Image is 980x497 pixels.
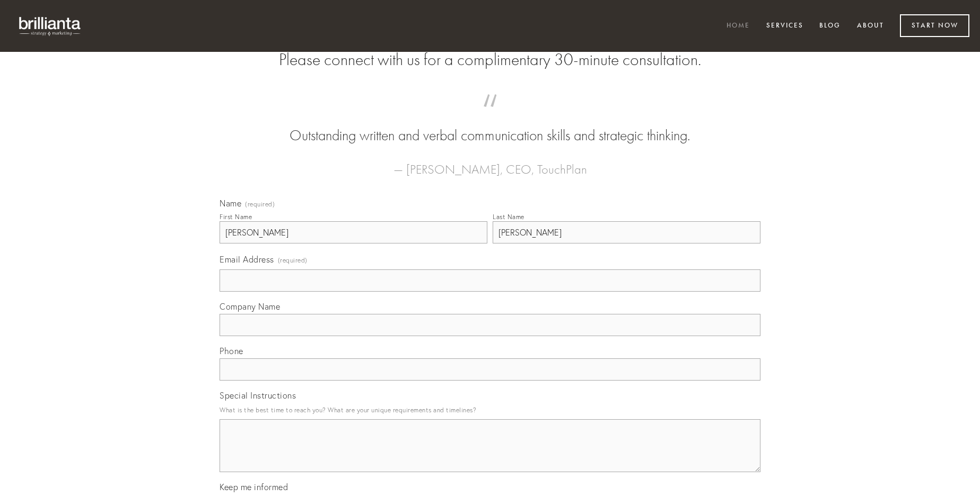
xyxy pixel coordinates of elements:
[220,346,243,356] span: Phone
[11,11,90,41] img: brillianta - research, strategy, marketing
[237,105,743,146] blockquote: Outstanding written and verbal communication skills and strategic thinking.
[237,146,743,180] figcaption: — [PERSON_NAME], CEO, TouchPlan
[237,105,743,125] span: “
[245,201,275,207] span: (required)
[220,198,241,209] span: Name
[220,254,274,265] span: Email Address
[278,253,308,267] span: (required)
[220,482,288,492] span: Keep me informed
[220,50,760,70] h2: Please connect with us for a complimentary 30-minute consultation.
[720,17,757,35] a: Home
[220,390,296,401] span: Special Instructions
[493,213,524,221] div: Last Name
[812,17,847,35] a: Blog
[850,17,891,35] a: About
[220,403,760,417] p: What is the best time to reach you? What are your unique requirements and timelines?
[220,213,252,221] div: First Name
[759,17,810,35] a: Services
[900,14,969,37] a: Start Now
[220,301,280,312] span: Company Name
